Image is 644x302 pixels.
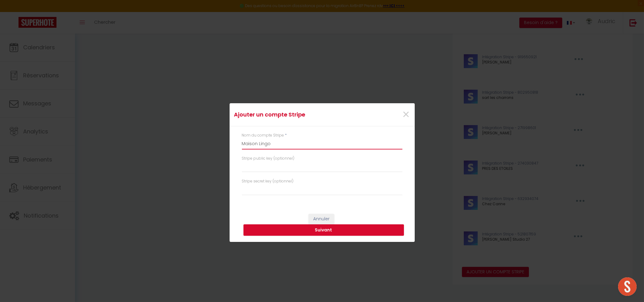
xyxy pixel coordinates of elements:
label: Stripe secret key (optionnel) [242,178,294,184]
h4: Ajouter un compte Stripe [234,110,349,119]
label: Nom du compte Stripe [242,133,284,138]
div: Ouvrir le chat [618,277,637,296]
button: Suivant [243,224,404,236]
label: Stripe public key (optionnel) [242,156,295,161]
button: Close [402,108,410,121]
span: × [402,105,410,124]
button: Annuler [309,214,334,224]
